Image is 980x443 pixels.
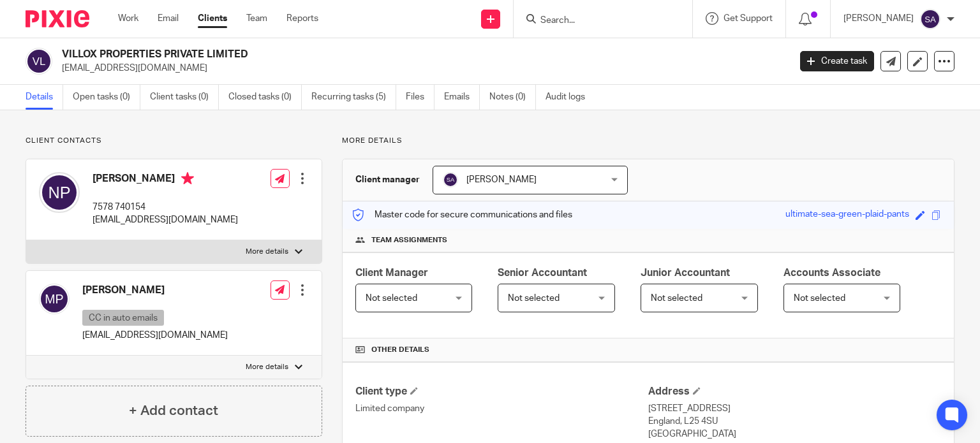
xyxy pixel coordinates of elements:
[366,294,417,303] span: Not selected
[641,268,730,278] span: Junior Accountant
[920,9,940,29] img: svg%3E
[82,310,164,326] p: CC in auto emails
[648,385,941,398] h4: Address
[406,85,434,110] a: Files
[843,12,914,25] p: [PERSON_NAME]
[648,402,941,415] p: [STREET_ADDRESS]
[444,85,480,110] a: Emails
[724,14,773,23] span: Get Support
[93,172,238,188] h4: [PERSON_NAME]
[82,329,228,342] p: [EMAIL_ADDRESS][DOMAIN_NAME]
[26,48,52,75] img: svg%3E
[118,12,138,25] a: Work
[246,247,288,257] p: More details
[286,12,318,25] a: Reports
[371,235,447,245] span: Team assignments
[508,294,560,303] span: Not selected
[466,175,537,184] span: [PERSON_NAME]
[228,85,302,110] a: Closed tasks (0)
[39,284,70,314] img: svg%3E
[26,85,63,110] a: Details
[794,294,845,303] span: Not selected
[355,268,428,278] span: Client Manager
[443,172,458,187] img: svg%3E
[651,294,702,303] span: Not selected
[352,208,572,221] p: Master code for secure communications and files
[181,172,194,185] i: Primary
[26,136,322,146] p: Client contacts
[371,345,429,355] span: Other details
[150,85,219,110] a: Client tasks (0)
[783,268,880,278] span: Accounts Associate
[93,201,238,214] p: 7578 740154
[342,136,954,146] p: More details
[62,62,781,75] p: [EMAIL_ADDRESS][DOMAIN_NAME]
[800,51,874,71] a: Create task
[498,268,587,278] span: Senior Accountant
[246,12,267,25] a: Team
[62,48,637,61] h2: VILLOX PROPERTIES PRIVATE LIMITED
[39,172,80,213] img: svg%3E
[311,85,396,110] a: Recurring tasks (5)
[129,401,218,421] h4: + Add contact
[93,214,238,226] p: [EMAIL_ADDRESS][DOMAIN_NAME]
[82,284,228,297] h4: [PERSON_NAME]
[158,12,179,25] a: Email
[355,173,420,186] h3: Client manager
[539,15,654,27] input: Search
[648,428,941,440] p: [GEOGRAPHIC_DATA]
[355,385,648,398] h4: Client type
[546,85,595,110] a: Audit logs
[26,10,89,27] img: Pixie
[489,85,536,110] a: Notes (0)
[73,85,140,110] a: Open tasks (0)
[648,415,941,428] p: England, L25 4SU
[785,208,909,222] div: ultimate-sea-green-plaid-pants
[355,402,648,415] p: Limited company
[198,12,227,25] a: Clients
[246,362,288,372] p: More details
